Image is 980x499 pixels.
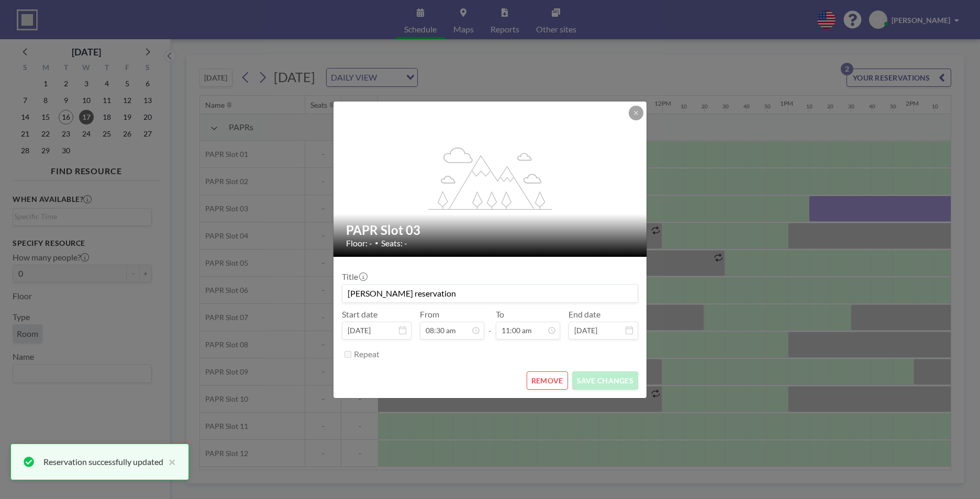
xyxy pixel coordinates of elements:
[342,309,377,320] label: Start date
[496,309,504,320] label: To
[342,285,638,302] input: (No title)
[346,222,635,238] h2: PAPR Slot 03
[43,456,163,468] div: Reservation successfully updated
[488,313,492,336] span: -
[342,271,366,282] label: Title
[420,309,439,320] label: From
[346,238,372,248] span: Floor: -
[381,238,407,248] span: Seats: -
[572,371,638,390] button: SAVE CHANGES
[429,146,552,209] g: flex-grow: 1.2;
[375,239,378,247] span: •
[569,309,600,320] label: End date
[163,456,176,468] button: close
[354,349,380,359] label: Repeat
[527,371,568,390] button: REMOVE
